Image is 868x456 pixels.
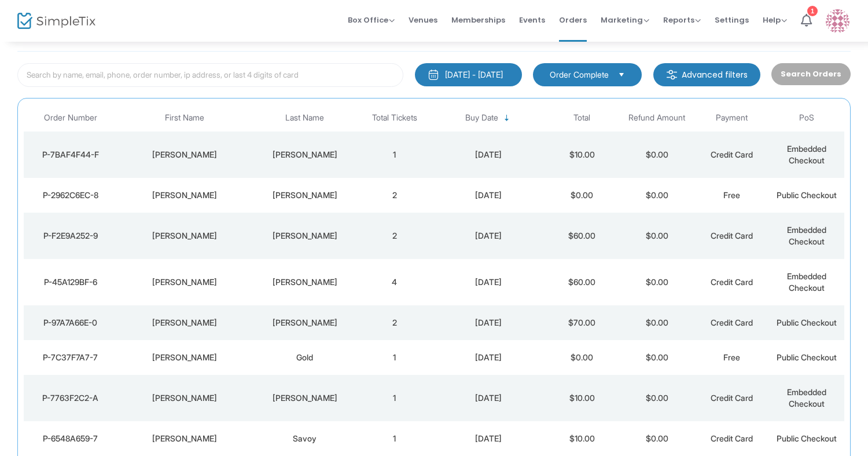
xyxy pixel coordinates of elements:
[255,276,354,288] div: Stevens
[502,114,512,123] span: Sortable
[545,104,619,132] th: Total
[357,213,432,259] td: 2
[711,318,753,327] span: Credit Card
[545,132,619,178] td: $10.00
[619,340,694,375] td: $0.00
[601,14,649,25] span: Marketing
[619,213,694,259] td: $0.00
[120,189,249,201] div: Gary
[559,5,587,35] span: Orders
[619,104,694,132] th: Refund Amount
[435,189,542,201] div: 8/11/2025
[409,5,437,35] span: Venues
[445,69,503,81] div: [DATE] - [DATE]
[285,113,324,123] span: Last Name
[357,421,432,456] td: 1
[255,392,354,404] div: kaplan
[777,318,837,327] span: Public Checkout
[120,392,249,404] div: marilyn
[17,63,403,87] input: Search by name, email, phone, order number, ip address, or last 4 digits of card
[465,113,498,123] span: Buy Date
[27,149,115,160] div: P-7BAF4F44-F
[255,149,354,160] div: Vogel
[711,277,753,287] span: Credit Card
[428,69,439,81] img: monthly
[787,225,826,246] span: Embedded Checkout
[711,433,753,443] span: Credit Card
[255,189,354,201] div: Fagin
[27,317,115,329] div: P-97A7A66E-0
[550,69,609,81] span: Order Complete
[545,178,619,213] td: $0.00
[120,433,249,444] div: Joan
[545,340,619,375] td: $0.00
[807,6,818,16] div: 1
[357,132,432,178] td: 1
[120,317,249,329] div: Susan
[435,317,542,329] div: 8/11/2025
[716,113,748,123] span: Payment
[451,5,505,35] span: Memberships
[777,352,837,362] span: Public Checkout
[435,230,542,242] div: 8/11/2025
[763,14,787,25] span: Help
[255,317,354,329] div: OBrien
[255,230,354,242] div: Kirschenbaum
[165,113,204,123] span: First Name
[27,433,115,444] div: P-6548A659-7
[357,178,432,213] td: 2
[666,69,678,81] img: filter
[787,387,826,408] span: Embedded Checkout
[723,352,740,362] span: Free
[27,392,115,404] div: P-7763F2C2-A
[653,63,760,86] m-button: Advanced filters
[435,392,542,404] div: 8/11/2025
[27,230,115,242] div: P-F2E9A252-9
[787,144,826,165] span: Embedded Checkout
[357,259,432,305] td: 4
[723,190,740,200] span: Free
[27,276,115,288] div: P-45A129BF-6
[777,433,837,443] span: Public Checkout
[27,352,115,363] div: P-7C37F7A7-7
[619,305,694,340] td: $0.00
[619,421,694,456] td: $0.00
[519,5,545,35] span: Events
[435,433,542,444] div: 8/11/2025
[255,433,354,444] div: Savoy
[545,375,619,421] td: $10.00
[711,231,753,240] span: Credit Card
[619,259,694,305] td: $0.00
[663,14,701,25] span: Reports
[435,276,542,288] div: 8/11/2025
[120,276,249,288] div: Natasha
[357,104,432,132] th: Total Tickets
[619,375,694,421] td: $0.00
[120,352,249,363] div: Matthew
[787,271,826,293] span: Embedded Checkout
[715,5,749,35] span: Settings
[435,352,542,363] div: 8/11/2025
[357,340,432,375] td: 1
[545,259,619,305] td: $60.00
[545,213,619,259] td: $60.00
[435,149,542,160] div: 8/11/2025
[120,230,249,242] div: Alan
[619,132,694,178] td: $0.00
[545,305,619,340] td: $70.00
[415,63,522,86] button: [DATE] - [DATE]
[711,149,753,159] span: Credit Card
[27,189,115,201] div: P-2962C6EC-8
[44,113,97,123] span: Order Number
[120,149,249,160] div: Danielle
[777,190,837,200] span: Public Checkout
[255,352,354,363] div: Gold
[545,421,619,456] td: $10.00
[357,375,432,421] td: 1
[799,113,814,123] span: PoS
[711,393,753,403] span: Credit Card
[613,68,630,81] button: Select
[619,178,694,213] td: $0.00
[24,104,844,456] div: Data table
[357,305,432,340] td: 2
